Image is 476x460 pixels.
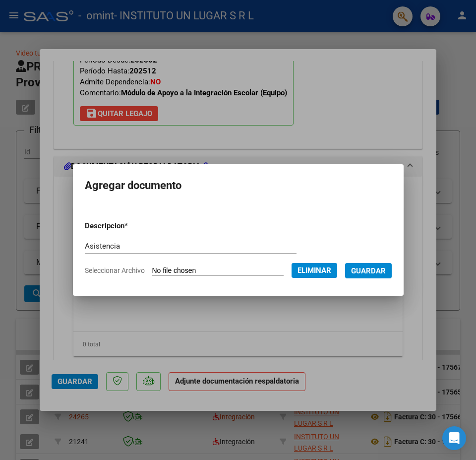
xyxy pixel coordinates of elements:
[442,426,466,450] div: Open Intercom Messenger
[297,266,331,275] span: Eliminar
[345,263,392,278] button: Guardar
[85,266,145,274] span: Seleccionar Archivo
[351,266,386,275] span: Guardar
[292,263,337,278] button: Eliminar
[85,220,177,232] p: Descripcion
[85,176,392,195] h2: Agregar documento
